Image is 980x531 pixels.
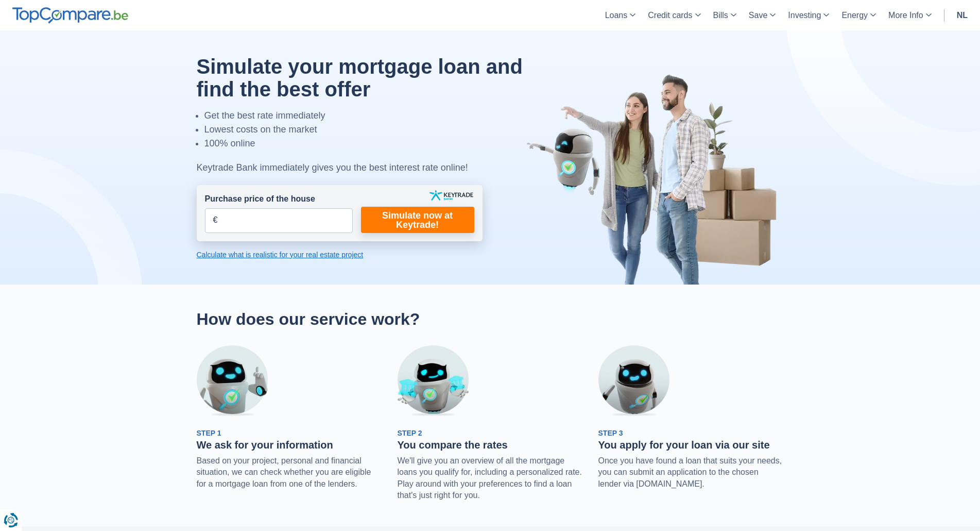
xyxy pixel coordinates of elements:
[398,456,582,500] font: We'll give you an overview of all the mortgage loans you qualify for, including a personalized ra...
[205,194,315,203] font: Purchase price of the house
[598,456,782,488] font: Once you have found a loan that suits your needs, you can submit an application to the chosen len...
[197,429,221,437] font: Step 1
[204,110,325,121] font: Get the best rate immediately
[605,11,628,20] font: Loans
[398,345,469,417] img: Step 2
[598,439,770,451] font: You apply for your loan via our site
[429,190,473,201] img: key trade
[197,251,364,259] font: Calculate what is realistic for your real estate project
[204,138,255,148] font: 100% online
[526,73,784,285] img: image hero
[197,439,333,451] font: We ask for your information
[197,310,420,328] font: How does our service work?
[197,55,523,101] font: Simulate your mortgage loan and find the best offer
[213,215,218,224] font: €
[648,11,692,20] font: Credit cards
[749,11,767,20] font: Save
[197,345,268,417] img: Step 1
[398,429,422,437] font: Step 2
[361,207,474,233] a: Simulate now at Keytrade!
[598,345,669,417] img: Step 3
[197,456,371,488] font: Based on your project, personal and financial situation, we can check whether you are eligible fo...
[888,11,923,20] font: More Info
[788,11,821,20] font: Investing
[204,124,317,135] font: Lowest costs on the market
[197,250,483,260] a: Calculate what is realistic for your real estate project
[398,439,508,451] font: You compare the rates
[598,429,623,437] font: Step 3
[957,11,968,20] font: nl
[197,162,468,173] font: Keytrade Bank immediately gives you the best interest rate online!
[713,11,728,20] font: Bills
[841,11,868,20] font: Energy
[382,210,453,230] font: Simulate now at Keytrade!
[12,7,128,24] img: TopCompare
